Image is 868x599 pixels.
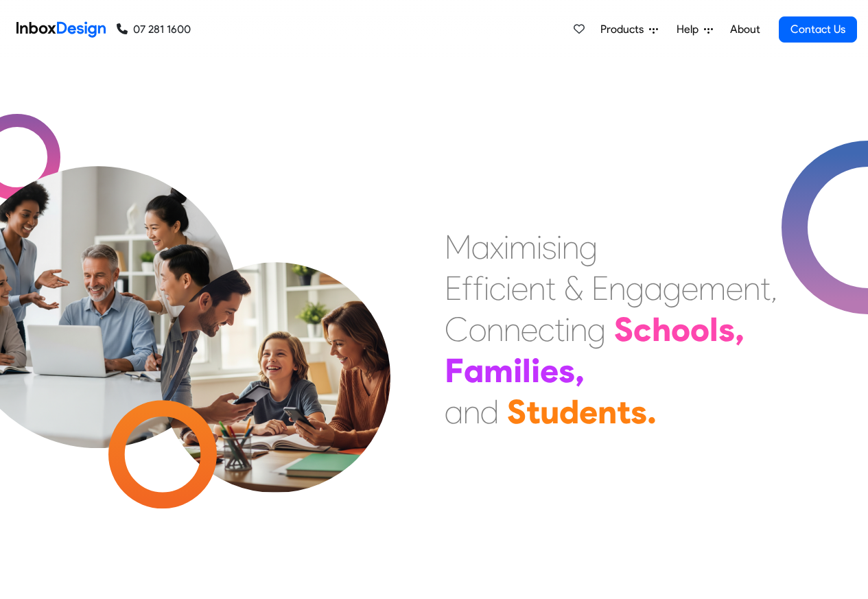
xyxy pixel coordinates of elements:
div: m [509,226,537,268]
img: parents_with_child.png [132,205,419,493]
div: s [542,226,556,268]
div: e [579,391,598,432]
div: C [445,309,469,350]
div: E [591,268,609,309]
div: g [626,268,644,309]
div: s [559,350,575,391]
div: g [663,268,681,309]
div: d [480,391,499,432]
div: F [445,350,464,391]
div: S [614,309,633,350]
span: Help [677,21,704,38]
div: e [511,268,528,309]
div: n [570,309,587,350]
div: i [537,226,542,268]
div: n [528,268,546,309]
div: n [743,268,760,309]
div: i [531,350,540,391]
div: i [565,309,570,350]
div: c [633,309,652,350]
div: u [540,391,559,432]
div: & [564,268,583,309]
div: t [554,309,565,350]
span: Products [600,21,649,38]
a: About [726,16,764,43]
div: n [609,268,626,309]
div: s [718,309,735,350]
div: c [489,268,506,309]
div: t [546,268,556,309]
div: t [617,391,631,432]
div: o [690,309,709,350]
div: E [445,268,462,309]
div: x [490,226,504,268]
div: n [562,226,579,268]
div: i [506,268,511,309]
div: d [559,391,579,432]
div: a [644,268,663,309]
div: o [469,309,486,350]
div: t [526,391,540,432]
a: Contact Us [779,16,857,43]
div: i [504,226,509,268]
div: i [484,268,489,309]
div: g [579,226,598,268]
div: m [699,268,726,309]
div: t [760,268,771,309]
div: e [681,268,699,309]
div: e [521,309,538,350]
div: Maximising Efficient & Engagement, Connecting Schools, Families, and Students. [445,226,777,432]
div: f [462,268,473,309]
div: . [647,391,657,432]
div: i [556,226,562,268]
div: m [484,350,513,391]
div: c [538,309,554,350]
div: n [463,391,480,432]
a: 07 281 1600 [117,21,191,38]
div: e [726,268,743,309]
div: l [709,309,718,350]
a: Products [595,16,664,43]
div: o [671,309,690,350]
div: a [464,350,484,391]
div: n [486,309,504,350]
div: , [735,309,744,350]
div: s [631,391,647,432]
div: S [507,391,526,432]
div: i [513,350,522,391]
div: f [473,268,484,309]
div: a [445,391,463,432]
div: a [471,226,490,268]
div: e [540,350,559,391]
div: M [445,226,471,268]
div: n [504,309,521,350]
div: l [522,350,531,391]
div: n [598,391,617,432]
a: Help [671,16,718,43]
div: g [587,309,606,350]
div: h [652,309,671,350]
div: , [771,268,777,309]
div: , [575,350,585,391]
